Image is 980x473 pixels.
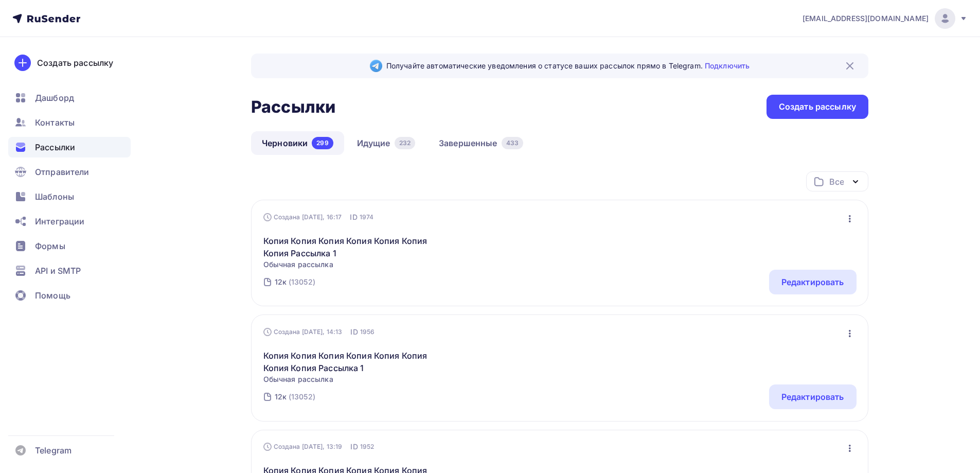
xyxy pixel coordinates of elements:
[502,137,523,149] div: 433
[263,374,440,384] span: Обычная рассылка
[251,131,344,155] a: Черновики299
[8,87,131,108] a: Дашборд
[35,215,84,227] span: Интеграции
[8,137,131,157] a: Рассылки
[263,235,440,259] a: Копия Копия Копия Копия Копия Копия Копия Рассылка 1
[8,236,131,256] a: Формы
[35,116,75,129] span: Контакты
[274,389,316,405] a: 12к (13052)
[263,443,343,451] div: Создана [DATE], 13:19
[37,57,113,69] div: Создать рассылку
[360,327,375,337] span: 1956
[350,327,358,337] span: ID
[395,137,415,149] div: 232
[803,8,968,29] a: [EMAIL_ADDRESS][DOMAIN_NAME]
[263,328,343,336] div: Создана [DATE], 14:13
[263,259,440,270] span: Обычная рассылка
[781,276,844,288] div: Редактировать
[35,289,70,302] span: Помощь
[263,349,440,374] a: Копия Копия Копия Копия Копия Копия Копия Копия Рассылка 1
[35,92,74,104] span: Дашборд
[806,171,868,191] button: Все
[781,391,844,403] div: Редактировать
[370,60,382,72] img: Telegram
[705,61,750,70] a: Подключить
[35,240,65,252] span: Формы
[8,186,131,207] a: Шаблоны
[275,392,287,402] div: 12к
[8,112,131,133] a: Контакты
[35,444,72,457] span: Telegram
[803,13,929,24] span: [EMAIL_ADDRESS][DOMAIN_NAME]
[274,274,316,290] a: 12к (13052)
[35,166,90,178] span: Отправители
[251,97,335,117] h2: Рассылки
[289,392,315,402] div: (13052)
[35,265,81,277] span: API и SMTP
[360,212,374,222] span: 1974
[346,131,426,155] a: Идущие232
[275,277,287,287] div: 12к
[829,176,844,188] div: Все
[289,277,315,287] div: (13052)
[312,137,333,149] div: 299
[35,190,74,203] span: Шаблоны
[350,212,357,222] span: ID
[386,61,750,71] span: Получайте автоматические уведомления о статусе ваших рассылок прямо в Telegram.
[428,131,534,155] a: Завершенные433
[360,442,375,452] span: 1952
[263,213,342,221] div: Создана [DATE], 16:17
[350,442,358,452] span: ID
[779,101,856,113] div: Создать рассылку
[8,162,131,182] a: Отправители
[35,141,75,153] span: Рассылки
